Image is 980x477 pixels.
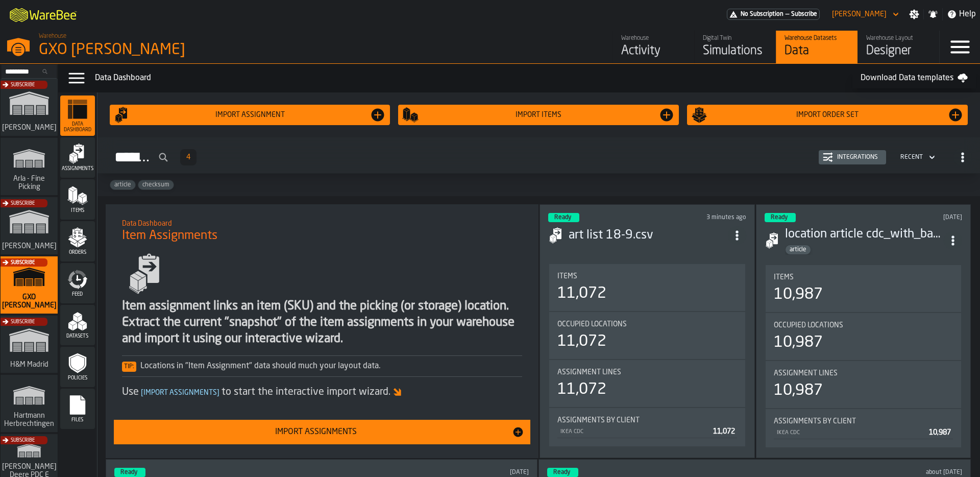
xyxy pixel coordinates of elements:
span: Feed [60,292,95,297]
div: status-3 2 [114,468,145,477]
div: Title [557,272,737,280]
div: Digital Twin [703,35,768,42]
div: stat-Occupied Locations [766,313,961,360]
div: Updated: 8/17/2025, 11:18:18 PM Created: 8/17/2025, 11:18:14 PM [771,469,962,476]
div: Import Order Set [707,111,947,119]
div: Title [774,273,953,281]
label: button-toggle-Settings [905,9,923,19]
div: Title [557,368,737,376]
span: Assignments by Client [774,417,856,425]
div: Title [774,369,953,377]
section: card-AssignmentDashboardCard [765,263,962,449]
div: stat-Assignment lines [549,360,745,407]
div: stat-Assignment lines [766,361,961,408]
span: Item Assignments [122,228,217,244]
span: 10,987 [929,429,951,436]
div: Import assignment [130,111,370,119]
li: menu Policies [60,347,95,388]
a: link-to-/wh/i/72fe6713-8242-4c3c-8adf-5d67388ea6d5/simulations [1,79,58,138]
div: stat-Occupied Locations [549,312,745,359]
div: Updated: 8/28/2025, 1:49:57 PM Created: 8/27/2025, 5:13:26 PM [880,214,962,221]
li: menu Feed [60,263,95,304]
div: Import Items [419,111,658,119]
div: Warehouse Layout [866,35,931,42]
div: IKEA CDC [776,430,925,436]
div: Data Dashboard [95,72,852,84]
label: button-toggle-Help [943,8,980,20]
h3: art list 18-9.csv [569,227,727,244]
span: Items [60,208,95,213]
div: 11,072 [557,284,606,303]
li: menu Assignments [60,137,95,178]
div: 10,987 [774,333,823,352]
div: stat-Items [766,265,961,312]
div: ItemListCard- [106,204,539,458]
span: article [786,246,811,253]
span: Occupied Locations [774,321,843,329]
span: Ready [120,469,137,475]
span: Ready [554,214,571,221]
span: checksum [138,181,174,188]
a: link-to-/wh/i/1653e8cc-126b-480f-9c47-e01e76aa4a88/simulations [1,197,58,256]
div: Title [557,416,737,424]
a: link-to-/wh/i/baca6aa3-d1fc-43c0-a604-2a1c9d5db74d/simulations [694,31,776,63]
div: IKEA CDC [559,428,708,435]
h3: location article cdc_with_barcode.csv [785,226,944,243]
span: Help [959,8,976,20]
div: Title [774,417,953,425]
a: Download Data templates [852,68,976,88]
a: link-to-/wh/i/48cbecf7-1ea2-4bc9-a439-03d5b66e1a58/simulations [1,138,58,197]
a: link-to-/wh/i/f0a6b354-7883-413a-84ff-a65eb9c31f03/simulations [1,375,58,434]
div: Simulations [703,43,768,59]
span: Subscribe [791,11,817,18]
div: Item assignment links an item (SKU) and the picking (or storage) location. Extract the current "s... [122,298,523,347]
a: link-to-/wh/i/0438fb8c-4a97-4a5b-bcc6-2889b6922db0/simulations [1,316,58,375]
div: status-3 2 [765,213,796,222]
div: Import Assignments [120,426,512,438]
div: Locations in "Item Assignment" data should much your layout data. [122,360,523,372]
button: button-Import Order Set [687,105,968,125]
a: link-to-/wh/i/baca6aa3-d1fc-43c0-a604-2a1c9d5db74d/designer [857,31,939,63]
span: Ready [553,469,570,475]
span: 11,072 [713,428,735,435]
div: 10,987 [774,285,823,304]
div: 11,072 [557,332,606,351]
div: GXO [PERSON_NAME] [39,41,314,59]
span: Files [60,417,95,423]
div: status-3 2 [547,468,578,477]
li: menu Orders [60,221,95,262]
span: No Subscription [741,11,783,18]
div: stat-Assignments by Client [549,408,745,446]
div: Menu Subscription [727,9,820,20]
a: link-to-/wh/i/baca6aa3-d1fc-43c0-a604-2a1c9d5db74d/pricing/ [727,9,820,20]
span: Hartmann Herbrechtingen [2,412,56,428]
div: ItemListCard-DashboardItemContainer [756,204,971,458]
span: Items [774,273,794,281]
span: Items [557,272,577,280]
div: Updated: 8/26/2025, 11:53:05 AM Created: 7/24/2025, 11:30:47 AM [338,469,529,476]
span: Subscribe [11,82,35,88]
span: Assignments [60,166,95,172]
div: 11,072 [557,380,606,399]
div: stat-Assignments by Client [766,409,961,447]
div: ItemListCard-DashboardItemContainer [540,204,754,458]
div: Activity [621,43,686,59]
span: Subscribe [11,260,35,266]
span: Subscribe [11,438,35,443]
div: status-3 2 [548,213,579,222]
h2: Sub Title [122,218,523,228]
span: Assignment lines [557,368,621,376]
a: link-to-/wh/i/baca6aa3-d1fc-43c0-a604-2a1c9d5db74d/simulations [1,256,58,316]
span: Assignment lines [774,369,838,377]
div: Title [557,320,737,328]
div: 10,987 [774,381,823,400]
div: stat-Items [549,264,745,311]
li: menu Files [60,389,95,430]
div: StatList-item-IKEA CDC [774,425,953,439]
span: Orders [60,250,95,255]
span: 4 [186,154,190,161]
